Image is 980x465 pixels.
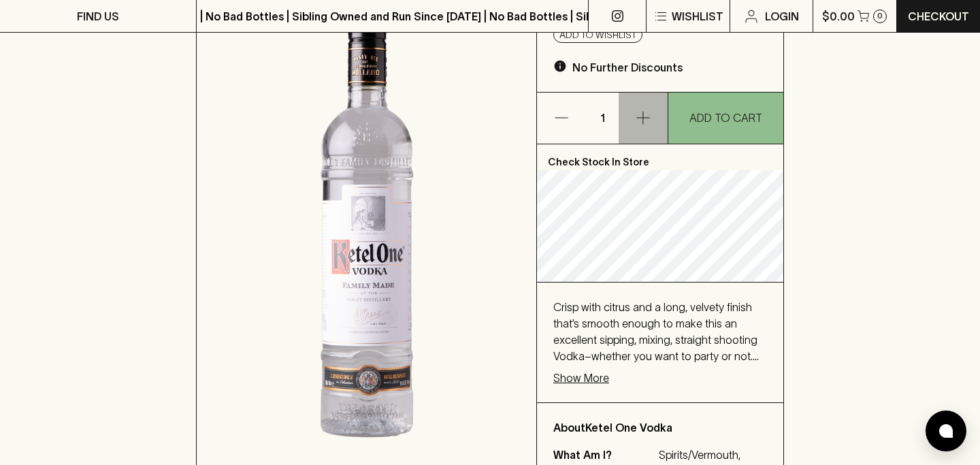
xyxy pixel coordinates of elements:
[553,27,642,43] button: Add to wishlist
[908,8,969,25] p: Checkout
[537,144,783,170] p: Check Stock In Store
[877,12,883,20] p: 0
[672,8,723,25] p: Wishlist
[586,93,619,144] p: 1
[77,8,119,25] p: FIND US
[553,370,609,386] p: Show More
[572,59,683,76] p: No Further Discounts
[668,93,783,144] button: ADD TO CART
[553,299,767,364] p: Crisp with citrus and a long, velvety finish that’s smooth enough to make this an excellent sippi...
[939,424,953,438] img: bubble-icon
[822,8,855,25] p: $0.00
[689,110,762,126] p: ADD TO CART
[553,419,767,436] p: About Ketel One Vodka
[765,8,799,25] p: Login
